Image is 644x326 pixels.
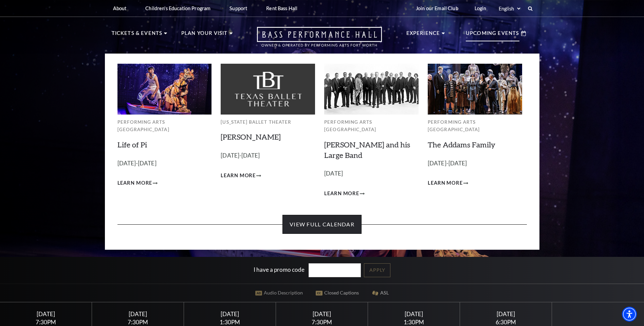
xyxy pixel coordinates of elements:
[221,64,315,114] img: Texas Ballet Theater
[229,5,247,11] p: Support
[8,310,84,318] div: [DATE]
[376,310,452,318] div: [DATE]
[428,179,463,187] span: Learn More
[117,179,158,187] a: Learn More Life of Pi
[428,159,522,168] p: [DATE]-[DATE]
[113,5,127,11] p: About
[324,189,365,198] a: Learn More Lyle Lovett and his Large Band
[233,27,406,54] a: Open this option
[324,140,410,160] a: [PERSON_NAME] and his Large Band
[221,171,261,180] a: Learn More Peter Pan
[100,310,176,318] div: [DATE]
[221,118,315,126] p: [US_STATE] Ballet Theater
[192,319,268,325] div: 1:30PM
[284,319,360,325] div: 7:30PM
[428,64,522,114] img: Performing Arts Fort Worth
[497,5,521,12] select: Select:
[221,171,256,180] span: Learn More
[112,29,163,41] p: Tickets & Events
[428,118,522,134] p: Performing Arts [GEOGRAPHIC_DATA]
[428,140,495,149] a: The Addams Family
[622,307,637,322] div: Accessibility Menu
[117,64,212,114] img: Performing Arts Fort Worth
[192,310,268,318] div: [DATE]
[468,319,544,325] div: 6:30PM
[117,179,152,187] span: Learn More
[324,64,419,114] img: Performing Arts Fort Worth
[406,29,440,41] p: Experience
[221,151,315,161] p: [DATE]-[DATE]
[254,266,305,273] label: I have a promo code
[428,179,468,187] a: Learn More The Addams Family
[117,140,147,149] a: Life of Pi
[282,215,362,234] a: View Full Calendar
[100,319,176,325] div: 7:30PM
[376,319,452,325] div: 1:30PM
[181,29,228,41] p: Plan Your Visit
[117,118,212,134] p: Performing Arts [GEOGRAPHIC_DATA]
[117,159,212,168] p: [DATE]-[DATE]
[324,118,419,134] p: Performing Arts [GEOGRAPHIC_DATA]
[468,310,544,318] div: [DATE]
[324,189,359,198] span: Learn More
[145,5,210,11] p: Children's Education Program
[221,132,281,141] a: [PERSON_NAME]
[266,5,297,11] p: Rent Bass Hall
[8,319,84,325] div: 7:30PM
[466,29,519,41] p: Upcoming Events
[324,169,419,179] p: [DATE]
[284,310,360,318] div: [DATE]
